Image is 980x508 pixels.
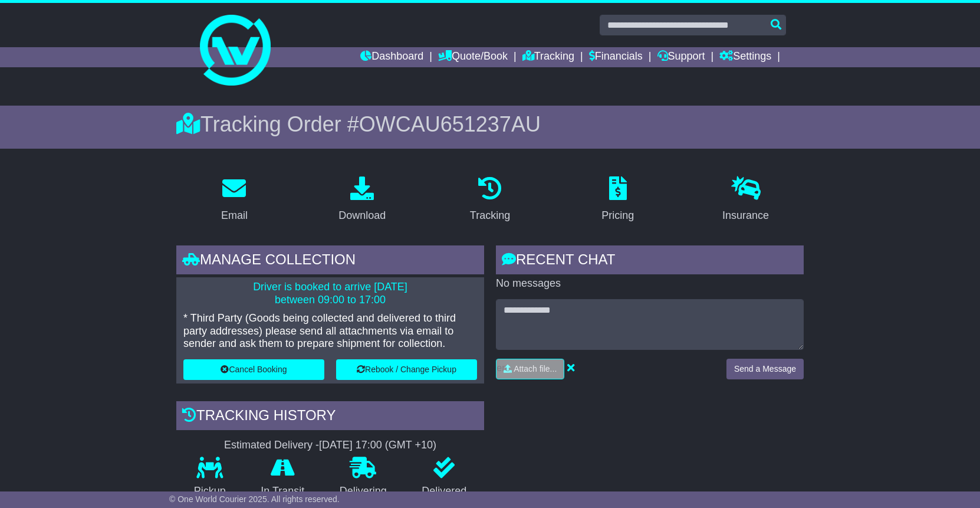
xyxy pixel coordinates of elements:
[244,485,323,498] p: In Transit
[176,401,484,433] div: Tracking history
[594,172,642,228] a: Pricing
[359,112,541,136] span: OWCAU651237AU
[726,359,804,379] button: Send a Message
[213,172,255,228] a: Email
[176,112,804,137] div: Tracking Order #
[657,47,705,67] a: Support
[336,359,477,380] button: Rebook / Change Pickup
[221,208,248,224] div: Email
[331,172,393,228] a: Download
[496,245,804,277] div: RECENT CHAT
[176,485,244,498] p: Pickup
[183,281,477,306] p: Driver is booked to arrive [DATE] between 09:00 to 17:00
[183,312,477,350] p: * Third Party (Goods being collected and delivered to third party addresses) please send all atta...
[338,208,386,224] div: Download
[496,277,804,290] p: No messages
[470,208,510,224] div: Tracking
[176,439,484,452] div: Estimated Delivery -
[522,47,574,67] a: Tracking
[438,47,508,67] a: Quote/Book
[601,208,634,224] div: Pricing
[589,47,643,67] a: Financials
[405,485,485,498] p: Delivered
[176,245,484,277] div: Manage collection
[719,47,771,67] a: Settings
[360,47,423,67] a: Dashboard
[722,208,769,224] div: Insurance
[183,359,324,380] button: Cancel Booking
[169,494,340,504] span: © One World Courier 2025. All rights reserved.
[462,172,518,228] a: Tracking
[715,172,777,228] a: Insurance
[322,485,405,498] p: Delivering
[319,439,436,452] div: [DATE] 17:00 (GMT +10)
